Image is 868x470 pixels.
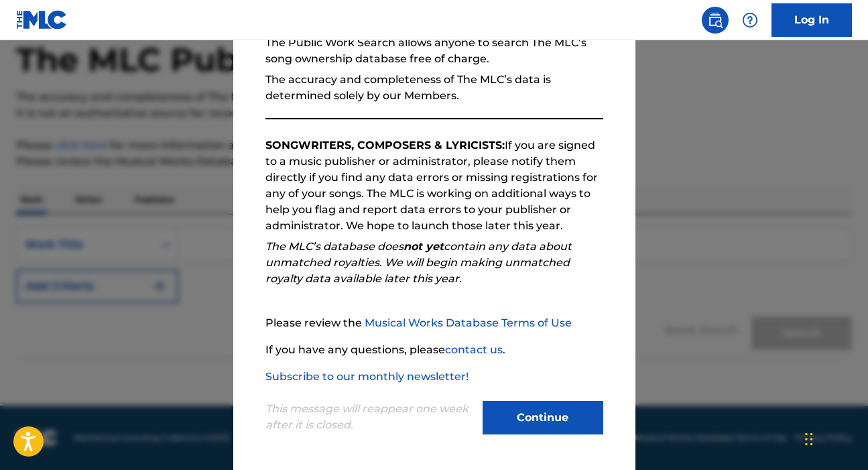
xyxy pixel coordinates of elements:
p: This message will reappear one week after it is closed. [265,401,475,433]
img: MLC Logo [16,10,68,30]
p: The accuracy and completeness of The MLC’s data is determined solely by our Members. [265,72,603,104]
p: If you are signed to a music publisher or administrator, please notify them directly if you find ... [265,137,603,234]
a: contact us [445,343,503,356]
strong: SONGWRITERS, COMPOSERS & LYRICISTS: [265,139,505,152]
a: Public Search [702,7,729,34]
p: Please review the [265,315,603,331]
a: Musical Works Database Terms of Use [365,316,572,329]
p: The Public Work Search allows anyone to search The MLC’s song ownership database free of charge. [265,35,603,67]
div: Help [737,7,763,34]
strong: not yet [404,240,444,253]
a: Subscribe to our monthly newsletter! [265,370,469,383]
em: The MLC’s database does contain any data about unmatched royalties. We will begin making unmatche... [265,240,572,285]
button: Continue [483,401,603,434]
a: Log In [771,3,852,37]
img: help [742,12,758,28]
p: If you have any questions, please . [265,342,603,358]
iframe: Chat Widget [801,406,868,470]
img: search [707,12,723,28]
div: Drag [805,419,813,459]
